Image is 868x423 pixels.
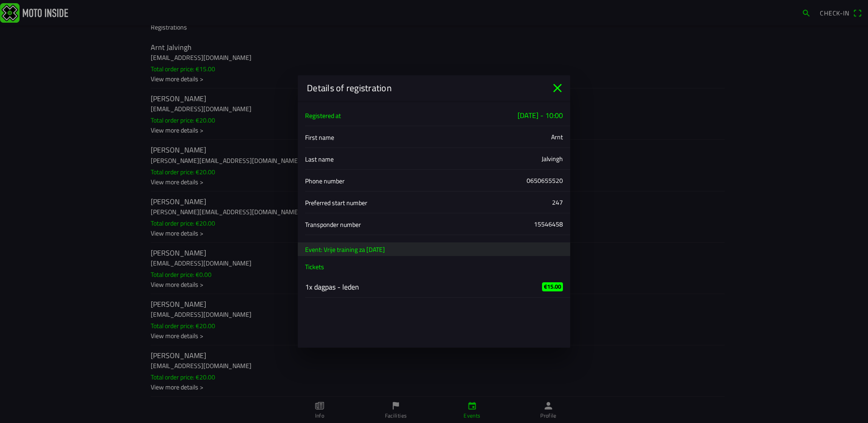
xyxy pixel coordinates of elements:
[305,220,361,229] span: Transponder number
[552,197,563,207] div: 247
[527,176,563,185] div: 0650655520
[305,154,334,164] span: Last name
[542,154,563,163] div: Jalvingh
[305,281,528,292] ion-label: 1x dagpas - leden
[305,198,367,207] span: Preferred start number
[305,111,341,120] span: Registered at
[542,282,563,291] ion-badge: €15.00
[551,132,563,142] div: Arnt
[305,176,345,186] span: Phone number
[518,110,563,121] ion-text: [DATE] - 10:00
[298,81,550,95] ion-title: Details of registration
[534,219,563,229] div: 15546458
[550,81,565,95] ion-icon: close
[305,262,324,271] span: Tickets
[305,133,334,142] span: First name
[305,245,385,254] ion-text: Event: Vrije training za [DATE]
